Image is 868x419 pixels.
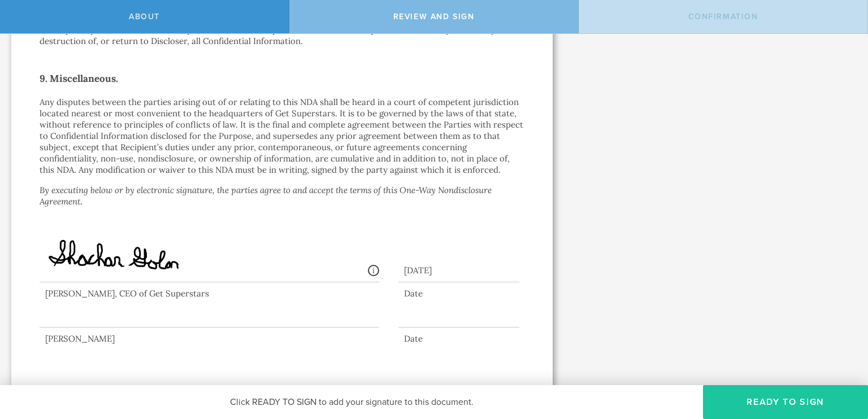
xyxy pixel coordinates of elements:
p: Any disputes between the parties arising out of or relating to this NDA shall be heard in a court... [40,97,524,176]
i: By executing below or by electronic signature, the parties agree to and accept the terms of this ... [40,185,492,207]
h2: 9. Miscellaneous. [40,69,524,88]
span: Confirmation [688,12,758,21]
div: [PERSON_NAME] [40,333,379,344]
button: Ready to Sign [703,385,868,419]
iframe: Chat Widget [811,331,868,385]
p: . [40,185,524,207]
img: z1Y1GobyfHcAAAAASUVORK5CYII= [45,222,275,285]
span: Review and sign [393,12,475,21]
span: About [129,12,160,21]
div: Date [398,333,520,344]
div: [DATE] [398,254,520,282]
